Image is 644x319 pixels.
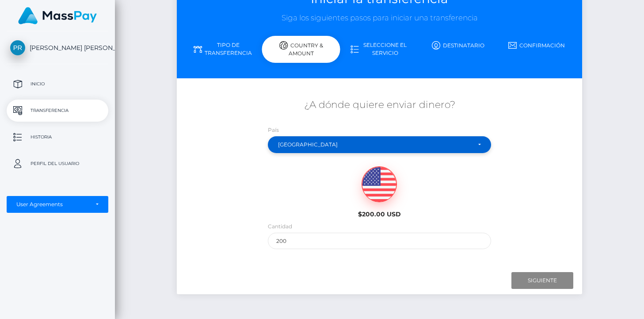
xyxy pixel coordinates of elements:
a: Transferencia [7,100,108,122]
p: Historia [10,131,105,144]
label: Cantidad [268,223,292,231]
a: Seleccione el servicio [340,38,419,61]
a: Historia [7,126,108,148]
span: [PERSON_NAME] [PERSON_NAME] [7,44,108,52]
p: Perfil del usuario [10,157,105,170]
input: Cantidad a enviar en USD (Máximo: ) [268,233,491,249]
button: Colombia [268,136,491,153]
h5: ¿A dónde quiere enviar dinero? [183,98,576,112]
p: Inicio [10,77,105,91]
div: Country & Amount [262,36,340,63]
h3: Siga los siguientes pasos para iniciar una transferencia [183,13,576,23]
img: MassPay [18,7,97,24]
a: Destinatario [419,38,497,53]
a: Tipo de transferencia [183,38,262,61]
a: Confirmación [497,38,576,53]
button: User Agreements [7,196,108,213]
img: USD.png [362,167,396,202]
h6: $200.00 USD [330,211,429,218]
div: User Agreements [16,201,89,208]
a: Perfil del usuario [7,153,108,175]
div: [GEOGRAPHIC_DATA] [278,141,471,148]
input: Siguiente [511,272,573,289]
a: Inicio [7,73,108,95]
p: Transferencia [10,104,105,117]
label: País [268,126,279,134]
